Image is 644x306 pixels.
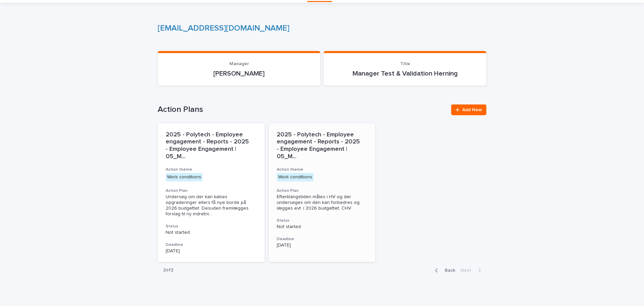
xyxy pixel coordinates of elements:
[277,194,361,211] span: Efterklangstiden måles i HV og der undersøges om den kan forbedres og lægges evt. i 2026 budgette...
[166,131,257,160] span: 2025 - Polytech - Employee engagement - Reports - 2025 - Employee Engagement | 05_M ...
[166,248,257,254] p: [DATE]
[277,236,368,242] h3: Deadline
[400,61,410,66] span: Title
[277,218,368,223] h3: Status
[451,104,486,115] a: Add New
[332,70,478,78] p: Manager Test & Validation Herning
[158,262,179,278] p: 2 of 2
[458,267,486,273] button: Next
[158,123,265,262] a: 2025 - Polytech - Employee engagement - Reports - 2025 - Employee Engagement | 05_M...Action them...
[166,224,257,229] h3: Status
[462,107,482,112] span: Add New
[166,167,257,172] h3: Action theme
[277,167,368,172] h3: Action theme
[441,268,455,273] span: Back
[166,173,203,181] div: Work conditions
[277,131,368,160] span: 2025 - Polytech - Employee engagement - Reports - 2025 - Employee Engagement | 05_M ...
[166,230,257,235] p: Not started
[166,188,257,193] h3: Action Plan
[166,194,257,217] span: Undersøg om der kan købes opgraderinger ellers få nye borde på 2026 budgettet. Desuden fremlægges...
[277,173,314,181] div: Work conditions
[166,70,312,78] p: [PERSON_NAME]
[269,123,376,262] a: 2025 - Polytech - Employee engagement - Reports - 2025 - Employee Engagement | 05_M...Action them...
[158,105,447,115] h1: Action Plans
[277,188,368,193] h3: Action Plan
[166,242,257,248] h3: Deadline
[166,131,257,160] div: 2025 - Polytech - Employee engagement - Reports - 2025 - Employee Engagement | 05_Manager Report:...
[229,61,249,66] span: Manager
[277,243,368,248] p: [DATE]
[430,267,458,273] button: Back
[277,131,368,160] div: 2025 - Polytech - Employee engagement - Reports - 2025 - Employee Engagement | 05_Manager Report:...
[461,268,475,273] span: Next
[158,24,289,32] a: [EMAIL_ADDRESS][DOMAIN_NAME]
[277,224,368,230] p: Not started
